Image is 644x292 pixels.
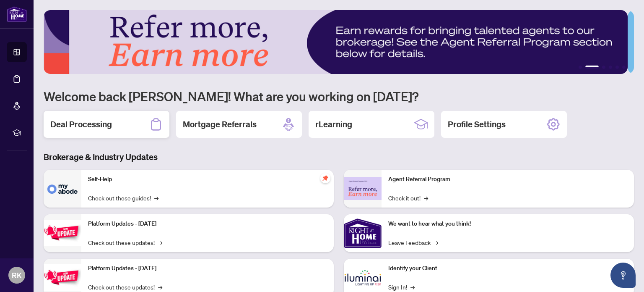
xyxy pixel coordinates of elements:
[344,214,382,252] img: We want to hear what you think!
[183,118,257,130] h2: Mortgage Referrals
[88,238,162,247] a: Check out these updates!→
[344,177,382,200] img: Agent Referral Program
[88,219,327,229] p: Platform Updates - [DATE]
[388,175,627,184] p: Agent Referral Program
[44,88,634,104] h1: Welcome back [PERSON_NAME]! What are you working on [DATE]?
[602,66,605,69] button: 3
[88,193,158,203] a: Check out these guides!→
[50,118,112,130] h2: Deal Processing
[424,193,428,203] span: →
[388,282,415,292] a: Sign In!→
[44,151,634,163] h3: Brokerage & Industry Updates
[158,282,162,292] span: →
[320,173,330,183] span: pushpin
[44,10,628,74] img: Slide 1
[7,6,27,22] img: logo
[158,238,162,247] span: →
[410,282,415,292] span: →
[388,219,627,229] p: We want to hear what you think!
[88,175,327,184] p: Self-Help
[388,264,627,273] p: Identify your Client
[585,66,599,69] button: 2
[44,220,81,246] img: Platform Updates - July 21, 2025
[44,170,81,208] img: Self-Help
[88,282,162,292] a: Check out these updates!→
[615,66,619,69] button: 5
[44,264,81,291] img: Platform Updates - July 8, 2025
[12,269,22,281] span: RK
[315,118,352,130] h2: rLearning
[610,263,636,288] button: Open asap
[448,118,506,130] h2: Profile Settings
[622,66,626,69] button: 6
[434,238,438,247] span: →
[154,193,158,203] span: →
[609,66,612,69] button: 4
[388,193,428,203] a: Check it out!→
[579,66,582,69] button: 1
[388,238,438,247] a: Leave Feedback→
[88,264,327,273] p: Platform Updates - [DATE]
